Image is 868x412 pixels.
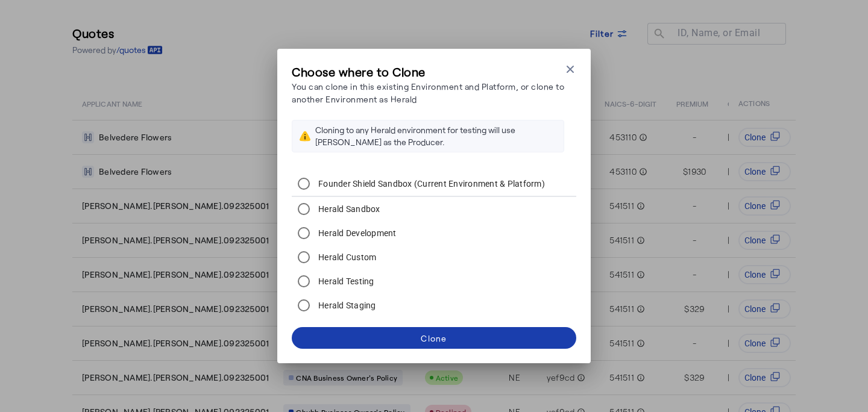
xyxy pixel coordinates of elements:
label: Herald Staging [316,299,376,311]
p: You can clone in this existing Environment and Platform, or clone to another Environment as Herald [292,80,564,105]
div: Clone [421,332,447,345]
div: Cloning to any Herald environment for testing will use [PERSON_NAME] as the Producer. [315,124,556,148]
label: Herald Sandbox [316,203,380,215]
label: Founder Shield Sandbox (Current Environment & Platform) [316,178,545,190]
h3: Choose where to Clone [292,63,564,80]
label: Herald Development [316,227,397,239]
button: Clone [292,327,576,349]
label: Herald Testing [316,275,374,287]
label: Herald Custom [316,251,376,263]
